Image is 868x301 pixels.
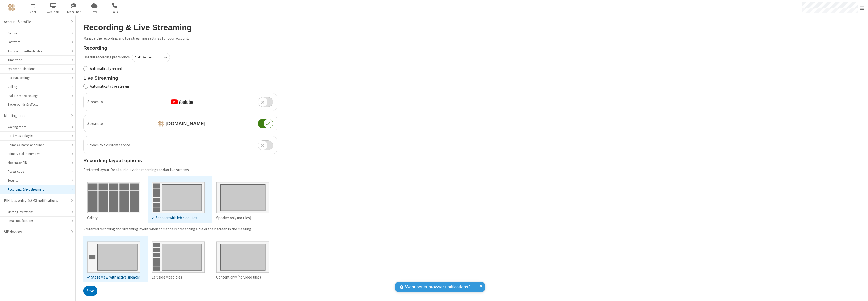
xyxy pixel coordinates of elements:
span: Meet [23,10,42,14]
div: Hold music playlist [8,133,68,138]
span: Want better browser notifications? [405,284,470,290]
img: Speaker only (no tiles) [216,178,269,214]
div: Backgrounds & effects [8,102,68,107]
div: Moderator PIN [8,160,68,165]
h4: Recording layout options [83,158,277,163]
span: Drive [85,10,104,14]
img: QA Selenium DO NOT DELETE OR CHANGE [8,4,15,11]
div: Primary dial-in numbers [8,151,68,156]
h4: [DOMAIN_NAME] [154,121,205,127]
div: Left side video tiles [152,274,205,280]
div: Password [8,40,68,44]
div: Gallery [87,215,140,221]
h4: Recording [83,45,277,51]
h2: Recording & Live Streaming [83,23,277,32]
div: Stage view with active speaker [87,274,140,280]
div: Waiting room [8,125,68,129]
div: Time zone [8,58,68,62]
img: Left side video tiles [152,238,205,273]
li: Stream to [84,93,277,111]
label: Automatically record [90,66,277,72]
img: Content only (no video tiles) [216,238,269,273]
p: Preferred recording and streaming layout when someone is presenting a file or their screen in the... [83,226,277,232]
img: Stage view with active speaker [87,238,140,273]
div: Email notifications [8,218,68,223]
div: Two-factor authentication [8,49,68,54]
div: Audio & video [135,55,159,60]
div: Account & profile [4,19,68,25]
div: Account settings [8,75,68,80]
div: Content only (no video tiles) [216,274,269,280]
h4: Live Streaming [83,75,277,81]
iframe: Chat [855,288,864,297]
div: PIN-less entry & SMS notifications [4,198,68,204]
div: Audio & video settings [8,93,68,98]
div: Speaker only (no tiles) [216,215,269,221]
img: callbridge.rocks [158,121,164,127]
div: Picture [8,31,68,36]
div: Speaker with left side tiles [152,215,205,221]
img: Speaker with left side tiles [152,178,205,214]
li: Stream to [84,115,277,132]
img: YOUTUBE [171,99,193,104]
label: Automatically live stream [90,84,277,89]
div: Access code [8,169,68,174]
img: Gallery [87,178,140,214]
p: Preferred layout for all audio + video recordings and/or live streams. [83,167,277,173]
div: Security [8,178,68,183]
button: Save [83,286,97,296]
p: Manage the recording and live streaming settings for your account. [83,36,277,41]
li: Stream to a custom service [84,136,277,154]
div: Meeting Invitations [8,210,68,214]
span: Calls [105,10,124,14]
div: Chimes & name announce [8,143,68,147]
div: Calling [8,84,68,89]
div: System notifications [8,66,68,71]
div: Meeting mode [4,113,68,119]
div: Recording & live streaming [8,187,68,192]
div: SIP devices [4,229,68,235]
span: Webinars [44,10,63,14]
span: Team Chat [64,10,83,14]
span: Default recording preference [83,54,130,60]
